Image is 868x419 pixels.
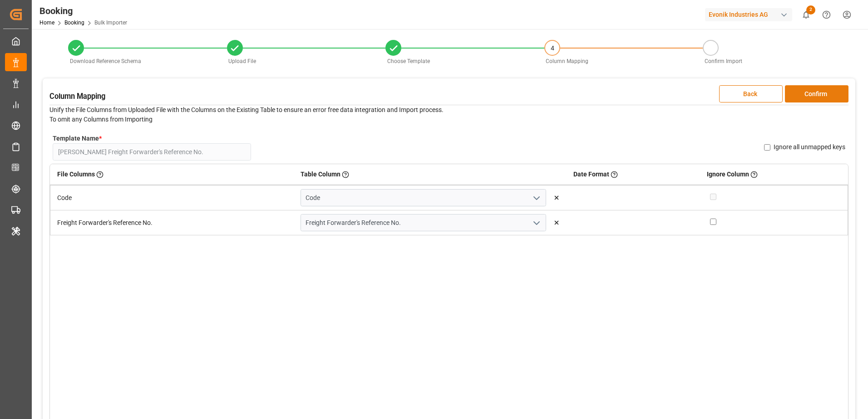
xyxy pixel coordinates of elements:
span: Choose Template [387,58,430,64]
span: Confirm Import [705,58,742,64]
div: Ignore Column [707,166,841,182]
span: Download Reference Schema [70,58,141,64]
td: Code [50,185,294,210]
div: Date Format [573,166,693,182]
td: Freight Forwarder's Reference No. [50,210,294,235]
span: Column Mapping [546,58,588,64]
button: Help Center [816,5,837,25]
input: Please select the Option [301,189,546,206]
div: Booking [39,4,127,18]
input: Please select the Option [301,214,546,231]
button: Back [719,85,783,102]
a: Home [39,19,54,26]
p: Unify the File Columns from Uploaded File with the Columns on the Existing Table to ensure an err... [49,105,848,124]
h3: Column Mapping [49,91,105,102]
button: open menu [529,191,542,205]
button: Confirm [785,85,848,102]
div: Table Column [301,166,560,182]
a: Booking [64,19,84,26]
label: Template Name [53,134,102,143]
span: 2 [806,5,815,15]
button: show 2 new notifications [796,5,816,25]
button: open menu [529,216,542,230]
span: Upload File [228,58,256,64]
div: 4 [545,41,559,56]
div: Evonik Industries AG [705,8,792,21]
div: File Columns [57,166,287,182]
label: Ignore all unmapped keys [774,142,845,152]
button: Evonik Industries AG [705,6,796,23]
